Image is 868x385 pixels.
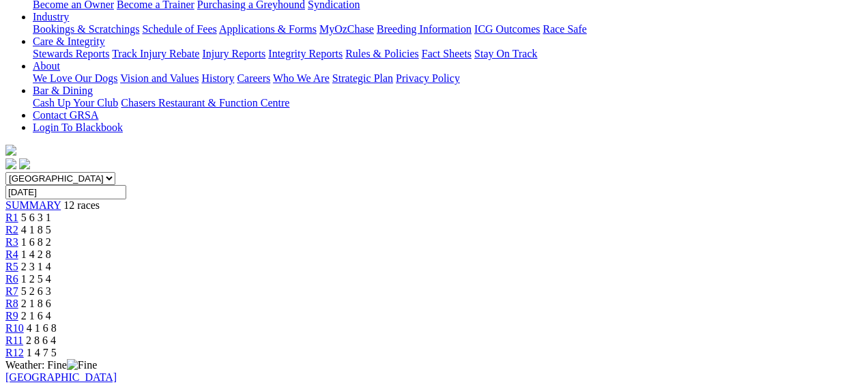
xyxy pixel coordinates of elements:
[33,97,118,109] a: Cash Up Your Club
[33,11,69,23] a: Industry
[5,158,16,169] img: facebook.svg
[5,310,18,322] a: R9
[33,35,105,47] a: Care & Integrity
[474,23,540,35] a: ICG Outcomes
[5,248,18,260] a: R4
[33,60,60,72] a: About
[5,285,18,297] a: R7
[237,72,270,84] a: Careers
[33,97,852,109] div: Bar & Dining
[21,248,51,260] span: 1 4 2 8
[33,85,93,96] a: Bar & Dining
[201,72,234,84] a: History
[219,23,317,35] a: Applications & Forms
[5,359,97,371] span: Weather: Fine
[5,273,18,285] a: R6
[33,72,117,84] a: We Love Our Dogs
[142,23,216,35] a: Schedule of Fees
[33,72,852,85] div: About
[5,347,24,358] a: R12
[202,48,265,59] a: Injury Reports
[377,23,472,35] a: Breeding Information
[33,23,852,35] div: Industry
[21,236,51,248] span: 1 6 8 2
[5,334,23,346] a: R11
[422,48,472,59] a: Fact Sheets
[19,158,30,169] img: twitter.svg
[21,212,51,223] span: 5 6 3 1
[5,371,117,383] a: [GEOGRAPHIC_DATA]
[5,236,18,248] a: R3
[396,72,460,84] a: Privacy Policy
[21,298,51,309] span: 2 1 8 6
[5,212,18,223] a: R1
[63,199,100,211] span: 12 races
[33,48,852,60] div: Care & Integrity
[542,23,586,35] a: Race Safe
[21,273,51,285] span: 1 2 5 4
[112,48,199,59] a: Track Injury Rebate
[27,347,57,358] span: 1 4 7 5
[5,298,18,309] a: R8
[21,285,51,297] span: 5 2 6 3
[27,322,57,334] span: 4 1 6 8
[67,359,97,371] img: Fine
[33,109,98,121] a: Contact GRSA
[5,199,61,211] a: SUMMARY
[121,97,289,109] a: Chasers Restaurant & Function Centre
[21,224,51,236] span: 4 1 8 5
[474,48,537,59] a: Stay On Track
[5,261,18,272] a: R5
[26,334,56,346] span: 2 8 6 4
[268,48,343,59] a: Integrity Reports
[120,72,199,84] a: Vision and Values
[5,224,18,236] a: R2
[33,48,109,59] a: Stewards Reports
[345,48,419,59] a: Rules & Policies
[5,185,126,199] input: Select date
[21,261,51,272] span: 2 3 1 4
[332,72,393,84] a: Strategic Plan
[21,310,51,322] span: 2 1 6 4
[33,122,123,133] a: Login To Blackbook
[33,23,139,35] a: Bookings & Scratchings
[5,322,24,334] a: R10
[5,145,16,156] img: logo-grsa-white.png
[319,23,374,35] a: MyOzChase
[273,72,330,84] a: Who We Are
